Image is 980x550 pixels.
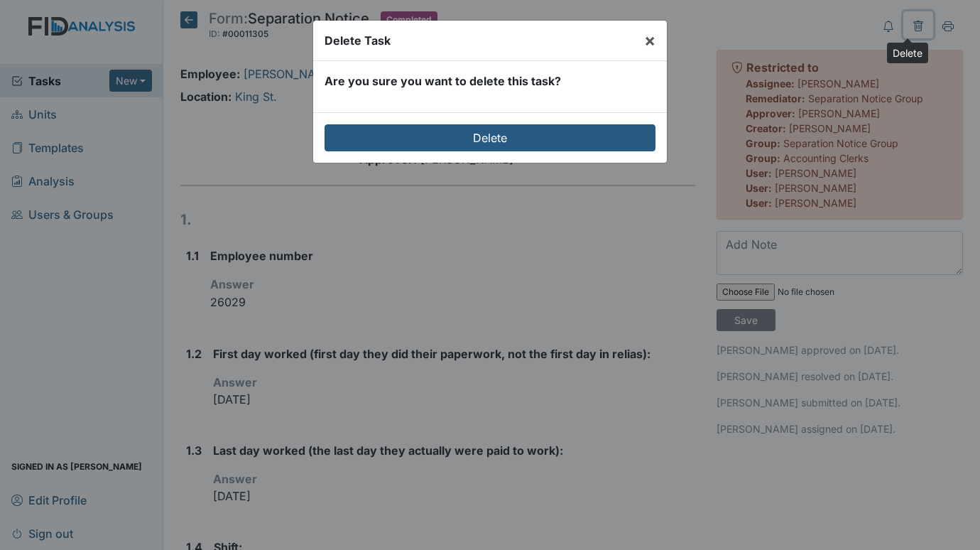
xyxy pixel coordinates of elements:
button: Close [633,21,667,60]
div: Delete Task [325,32,391,49]
strong: Are you sure you want to delete this task? [325,74,561,88]
input: Delete [325,124,655,151]
div: Delete [887,43,928,63]
span: × [644,30,655,50]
